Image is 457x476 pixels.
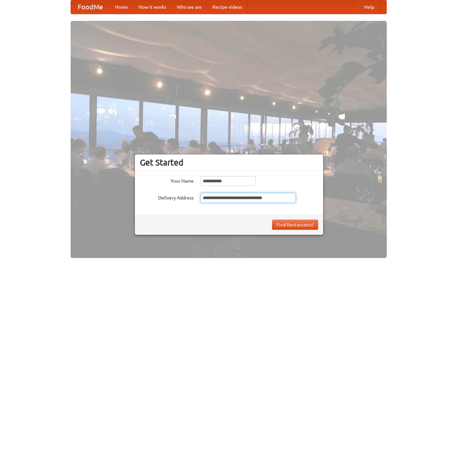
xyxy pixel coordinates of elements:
a: Recipe videos [207,0,247,14]
label: Your Name [140,176,194,184]
a: Help [359,0,380,14]
label: Delivery Address [140,193,194,201]
a: Home [110,0,133,14]
a: How it works [133,0,172,14]
a: Who we are [172,0,207,14]
button: Find Restaurants! [272,220,318,230]
h3: Get Started [140,157,318,168]
a: FoodMe [71,0,110,14]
